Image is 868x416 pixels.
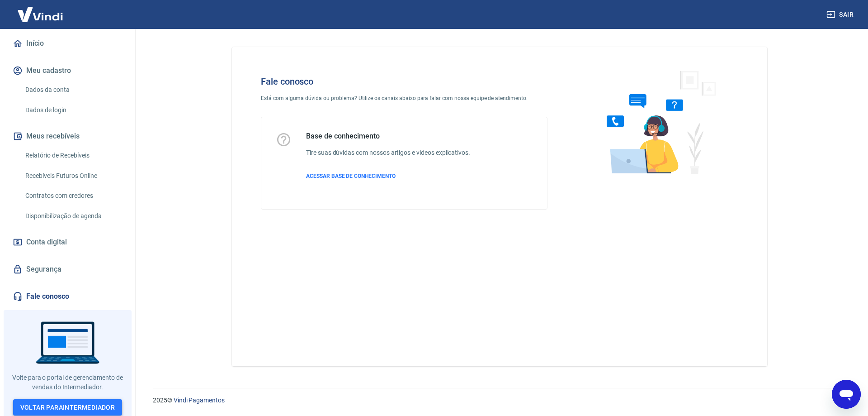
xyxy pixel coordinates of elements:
p: Está com alguma dúvida ou problema? Utilize os canais abaixo para falar com nossa equipe de atend... [261,94,547,102]
button: Meus recebíveis [11,126,124,146]
h5: Base de conhecimento [306,132,470,141]
a: Disponibilização de agenda [22,207,124,225]
a: Vindi Pagamentos [174,397,225,404]
a: Início [11,33,124,53]
a: Dados da conta [22,81,124,99]
a: Recebíveis Futuros Online [22,167,124,185]
span: Conta digital [26,236,67,249]
button: Sair [825,6,857,23]
a: Segurança [11,259,124,279]
img: Fale conosco [589,62,726,182]
img: Vindi [11,0,70,28]
p: 2025 © [153,396,846,405]
a: Voltar paraIntermediador [13,399,123,416]
a: Fale conosco [11,287,124,306]
button: Meu cadastro [11,61,124,81]
a: Dados de login [22,101,124,120]
span: ACESSAR BASE DE CONHECIMENTO [306,173,396,179]
a: Contratos com credores [22,186,124,205]
a: Conta digital [11,232,124,252]
a: ACESSAR BASE DE CONHECIMENTO [306,172,470,180]
h6: Tire suas dúvidas com nossos artigos e vídeos explicativos. [306,148,470,158]
a: Relatório de Recebíveis [22,146,124,165]
h4: Fale conosco [261,76,547,87]
iframe: Botão para abrir a janela de mensagens, conversa em andamento [832,380,861,409]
